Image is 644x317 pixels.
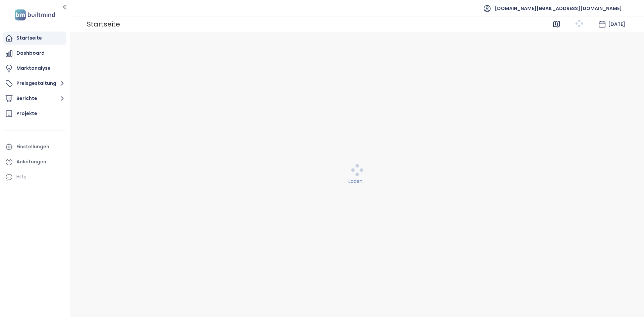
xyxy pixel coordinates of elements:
div: Projekte [16,109,37,118]
a: Startseite [3,32,66,45]
img: logo [13,8,57,22]
a: Projekte [3,107,66,120]
div: Dashboard [16,49,45,57]
a: Einstellungen [3,140,66,154]
div: Einstellungen [16,143,49,151]
button: Berichte [3,92,66,105]
div: Anleitungen [16,158,46,166]
a: Dashboard [3,47,66,60]
div: Marktanalyse [16,64,51,72]
div: Hilfe [3,170,66,184]
a: Anleitungen [3,155,66,169]
div: Startseite [87,17,120,31]
div: Laden... [74,177,640,185]
a: Marktanalyse [3,62,66,75]
div: Hilfe [16,173,26,181]
span: [DOMAIN_NAME][EMAIL_ADDRESS][DOMAIN_NAME] [495,0,622,16]
div: Startseite [16,34,42,42]
span: [DATE] [608,21,625,28]
button: Preisgestaltung [3,77,66,90]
